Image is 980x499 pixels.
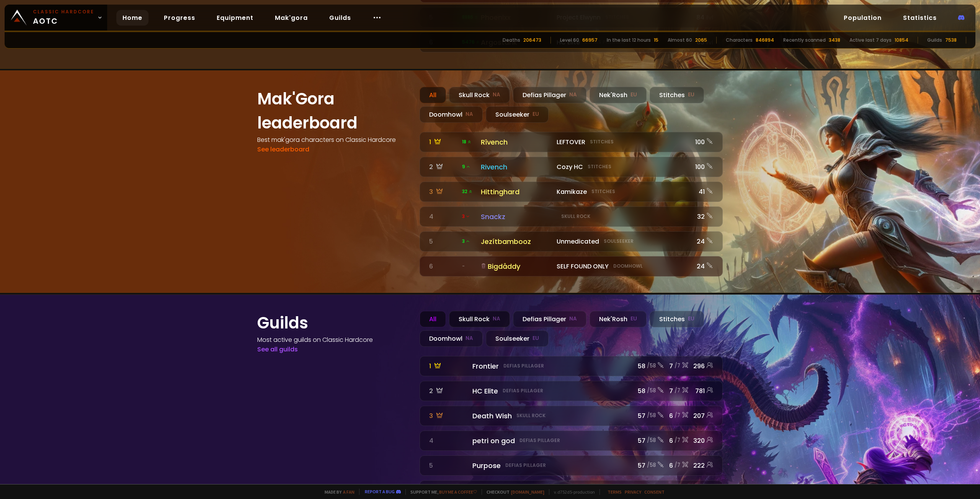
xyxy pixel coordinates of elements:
small: EU [630,91,637,99]
div: 6 [429,262,457,271]
div: 41 [693,187,713,197]
span: 3 [462,213,470,220]
div: Defias Pillager [513,87,586,103]
small: Stitches [591,188,615,195]
span: 9 [462,163,470,170]
div: Soulseeker [486,330,549,347]
small: NA [465,335,473,342]
a: 5 PurposeDefias Pillager57 /586/7222 [420,455,723,476]
a: 1 FrontierDefias Pillager58 /587/7296 [420,356,723,376]
a: 6 -BigdåddySELF FOUND ONLYDoomhowl24 [420,256,723,276]
a: Report a bug [365,489,395,494]
div: 10854 [895,37,908,44]
div: Doomhowl [420,330,483,347]
small: Classic Hardcore [33,8,94,15]
div: Active last 7 days [849,37,892,44]
div: SELF FOUND ONLY [557,262,689,271]
div: Rîvench [481,137,552,147]
small: NA [465,111,473,118]
h1: Guilds [257,311,410,335]
div: Hittinghard [481,187,552,197]
a: 4 petri on godDefias Pillager57 /586/7320 [420,431,723,451]
span: v. d752d5 - production [549,489,595,495]
small: EU [688,315,694,323]
span: AOTC [33,8,94,27]
div: 24 [693,262,713,271]
small: EU [532,111,539,118]
span: Support me, [405,489,477,495]
h4: Best mak'gora characters on Classic Hardcore [257,135,410,145]
a: See leaderboard [257,145,309,154]
a: 3 Death WishSkull Rock57 /586/7207 [420,406,723,426]
a: Buy me a coffee [439,489,477,495]
div: LEFTOVER [557,137,689,147]
div: Guilds [927,37,942,44]
a: 1 18 RîvenchLEFTOVERStitches100 [420,132,723,152]
div: Stitches [650,87,704,103]
small: EU [630,315,637,323]
a: Consent [644,489,665,495]
span: Made by [320,489,354,495]
div: Snackz [481,211,552,222]
span: 3 [462,238,470,245]
div: Cozy HC [557,162,689,172]
small: Soulseeker [604,238,634,245]
a: Home [116,10,149,26]
a: See all guilds [257,345,298,354]
div: Doomhowl [420,106,483,123]
div: Skull Rock [449,87,510,103]
small: Stitches [588,163,611,170]
div: Nek'Rosh [590,311,647,327]
div: 4 [429,212,457,221]
div: Recently scanned [783,37,826,44]
a: [DOMAIN_NAME] [511,489,544,495]
small: NA [569,91,577,99]
small: Stitches [590,138,614,145]
a: 5 3JezítbamboozUnmedicatedSoulseeker24 [420,231,723,252]
a: Statistics [897,10,943,26]
a: Equipment [211,10,260,26]
div: 3438 [829,37,840,44]
div: 846894 [756,37,774,44]
div: 100 [693,137,713,147]
div: 15 [654,37,658,44]
div: 206473 [523,37,541,44]
span: - [462,263,465,270]
div: 7538 [945,37,957,44]
div: 24 [693,237,713,246]
div: 2065 [695,37,707,44]
div: 32 [693,212,713,221]
div: 2 [429,162,457,172]
h4: Most active guilds on Classic Hardcore [257,335,410,345]
small: EU [532,335,539,342]
div: Deaths [503,37,520,44]
div: Jezítbambooz [481,236,552,247]
small: EU [688,91,694,99]
h1: Mak'Gora leaderboard [257,87,410,135]
div: Soulseeker [486,106,549,123]
div: Stitches [650,311,704,327]
a: Privacy [625,489,641,495]
small: Doomhowl [613,263,643,270]
a: Progress [158,10,201,26]
span: 18 [462,138,472,145]
a: Population [838,10,888,26]
div: In the last 12 hours [607,37,651,44]
small: Skull Rock [561,213,590,220]
div: Level 60 [560,37,579,44]
span: Checkout [482,489,544,495]
div: Unmedicated [557,237,689,246]
div: 3 [429,187,457,197]
span: 32 [462,188,473,195]
div: 5 [429,237,457,246]
a: Mak'gora [269,10,314,26]
div: Skull Rock [449,311,510,327]
div: All [420,87,446,103]
div: Rivench [481,162,552,172]
div: Bigdåddy [481,261,552,271]
a: a fan [343,489,354,495]
div: Nek'Rosh [590,87,647,103]
small: NA [493,91,500,99]
div: All [420,311,446,327]
a: Terms [608,489,622,495]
